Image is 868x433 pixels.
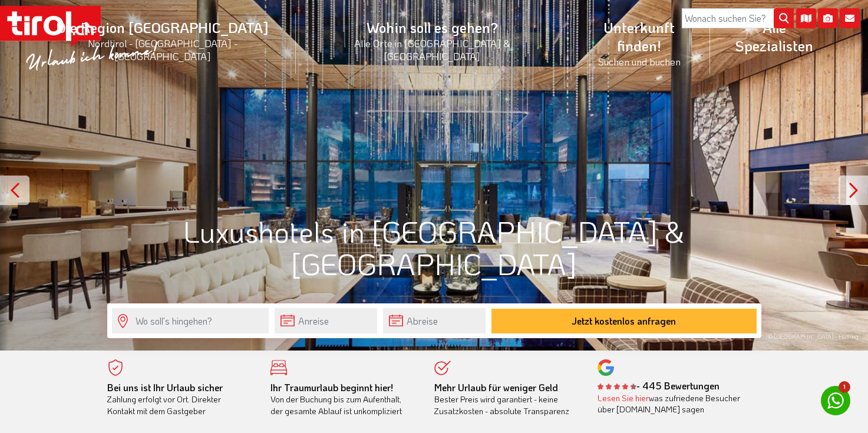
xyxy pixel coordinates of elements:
[491,309,757,333] button: Jetzt kostenlos anfragen
[29,5,296,75] a: Die Region [GEOGRAPHIC_DATA]Nordtirol - [GEOGRAPHIC_DATA] - [GEOGRAPHIC_DATA]
[107,381,223,394] b: Bei uns ist Ihr Urlaub sicher
[434,382,580,417] div: Bester Preis wird garantiert - keine Zusatzkosten - absolute Transparenz
[296,5,568,75] a: Wohin soll es gehen?Alle Orte in [GEOGRAPHIC_DATA] & [GEOGRAPHIC_DATA]
[44,37,282,62] small: Nordtirol - [GEOGRAPHIC_DATA] - [GEOGRAPHIC_DATA]
[839,381,850,393] span: 1
[270,382,417,417] div: Von der Buchung bis zum Aufenthalt, der gesamte Ablauf ist unkompliziert
[682,8,794,28] input: Wonach suchen Sie?
[270,381,393,394] b: Ihr Traumurlaub beginnt hier!
[796,8,816,28] i: Karte öffnen
[434,381,558,394] b: Mehr Urlaub für weniger Geld
[107,382,253,417] div: Zahlung erfolgt vor Ort. Direkter Kontakt mit dem Gastgeber
[710,5,839,68] a: Alle Spezialisten
[582,55,695,68] small: Suchen und buchen
[821,386,850,415] a: 1
[275,308,377,333] input: Anreise
[598,392,744,415] div: was zufriedene Besucher über [DOMAIN_NAME] sagen
[107,215,761,280] h1: Luxushotels in [GEOGRAPHIC_DATA] & [GEOGRAPHIC_DATA]
[310,37,554,62] small: Alle Orte in [GEOGRAPHIC_DATA] & [GEOGRAPHIC_DATA]
[568,5,709,81] a: Unterkunft finden!Suchen und buchen
[598,379,720,392] b: - 445 Bewertungen
[598,392,649,404] a: Lesen Sie hier
[818,8,838,28] i: Fotogalerie
[112,308,269,333] input: Wo soll's hingehen?
[383,308,486,333] input: Abreise
[840,8,860,28] i: Kontakt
